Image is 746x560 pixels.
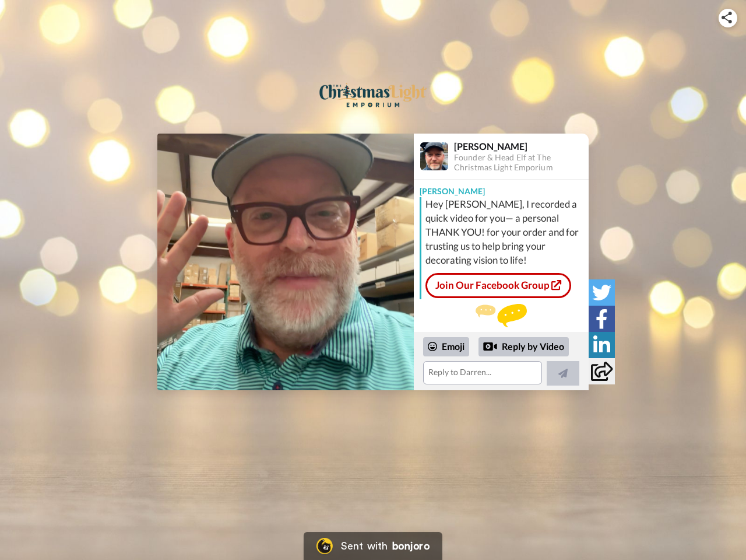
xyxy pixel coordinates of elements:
[454,153,588,173] div: Founder & Head Elf at The Christmas Light Emporium
[425,273,571,297] a: Join Our Facebook Group
[420,142,448,170] img: Profile Image
[157,134,414,390] img: 692e670d-9848-417f-ad71-7f47645e4a6a-thumb.jpg
[478,337,569,357] div: Reply by Video
[722,12,732,23] img: ic_share.svg
[425,197,586,267] div: Hey [PERSON_NAME], I recorded a quick video for you— a personal THANK YOU! for your order and for...
[423,337,469,356] div: Emoji
[414,304,589,346] div: Send [PERSON_NAME] a reply.
[414,180,589,197] div: [PERSON_NAME]
[309,73,437,116] img: logo
[483,339,497,353] div: Reply by Video
[454,141,588,152] div: [PERSON_NAME]
[476,304,527,327] img: message.svg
